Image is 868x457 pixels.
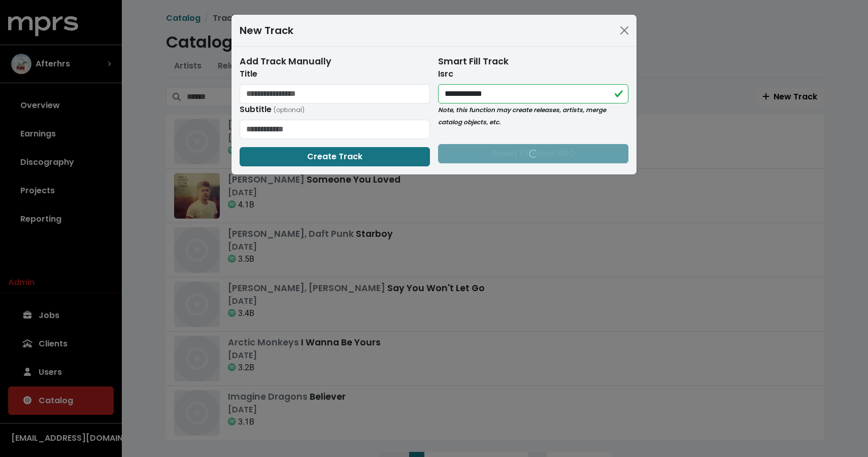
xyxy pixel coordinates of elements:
div: Add Track Manually [240,55,430,68]
label: Subtitle [240,103,305,116]
i: Note, this function may create releases, artists, merge catalog objects, etc. [438,106,606,126]
div: New Track [240,23,293,38]
div: Smart Fill Track [438,55,628,68]
button: Create Track [240,147,430,166]
button: Close [616,22,632,39]
label: Title [240,68,257,80]
label: Isrc [438,68,453,80]
span: Create Track [307,151,362,162]
small: (optional) [274,106,305,114]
